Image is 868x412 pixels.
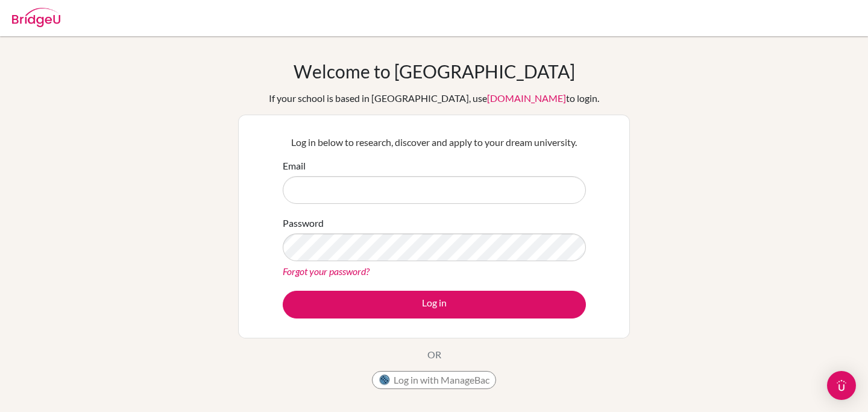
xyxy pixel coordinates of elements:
a: Forgot your password? [283,265,370,277]
label: Email [283,159,306,173]
p: OR [427,347,441,362]
h1: Welcome to [GEOGRAPHIC_DATA] [294,60,575,82]
button: Log in with ManageBac [372,371,496,389]
p: Log in below to research, discover and apply to your dream university. [283,135,586,150]
label: Password [283,216,324,230]
a: [DOMAIN_NAME] [487,92,566,104]
button: Log in [283,291,586,319]
div: If your school is based in [GEOGRAPHIC_DATA], use to login. [269,91,599,106]
img: Bridge-U [12,8,60,27]
div: Open Intercom Messenger [827,371,856,400]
